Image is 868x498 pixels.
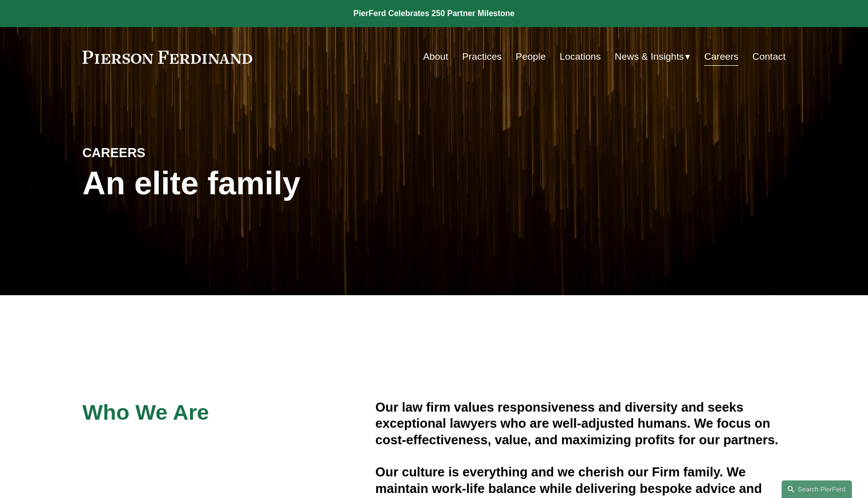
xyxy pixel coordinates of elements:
a: Practices [462,47,502,66]
a: Locations [560,47,601,66]
span: Who We Are [82,400,209,424]
h1: An elite family [82,165,434,202]
a: Contact [752,47,786,66]
span: News & Insights [615,48,684,66]
h4: CAREERS [82,145,258,161]
h4: Our law firm values responsiveness and diversity and seeks exceptional lawyers who are well-adjus... [375,399,786,448]
a: Search this site [782,480,852,498]
a: People [516,47,546,66]
a: About [423,47,448,66]
a: Careers [704,47,738,66]
a: folder dropdown [615,47,691,66]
